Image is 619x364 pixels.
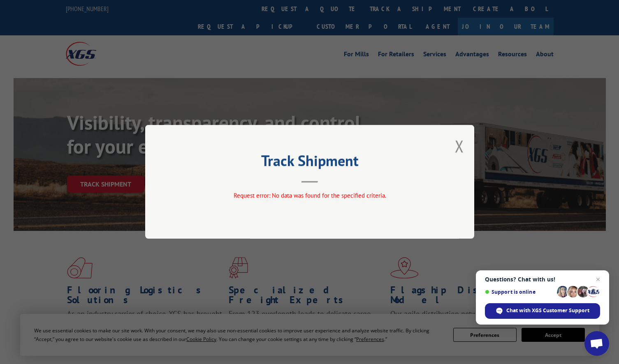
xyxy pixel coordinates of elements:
div: Chat with XGS Customer Support [485,303,600,319]
span: Support is online [485,289,554,295]
div: Open chat [584,331,609,356]
h2: Track Shipment [186,155,433,170]
span: Close chat [593,274,603,284]
span: Request error: No data was found for the specified criteria. [233,192,386,200]
span: Chat with XGS Customer Support [506,307,589,314]
span: Questions? Chat with us! [485,276,600,283]
button: Close modal [455,135,464,157]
